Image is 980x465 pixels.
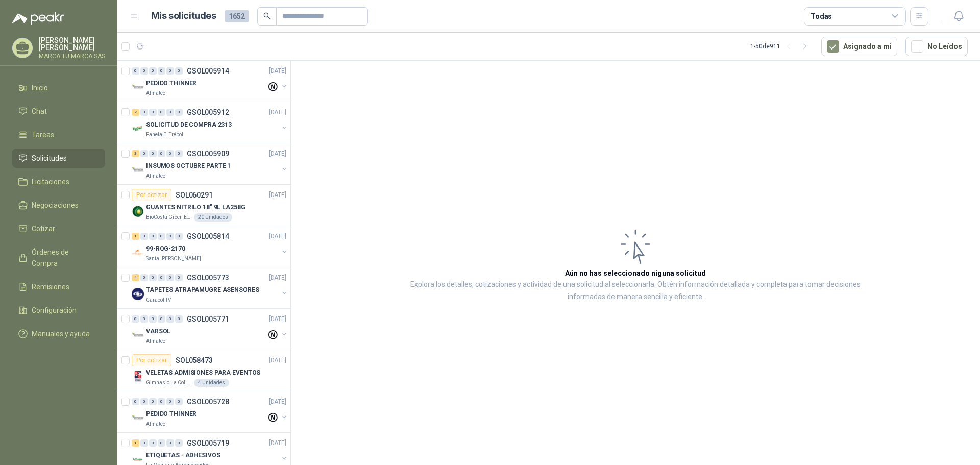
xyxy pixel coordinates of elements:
img: Company Logo [132,288,144,300]
a: Licitaciones [12,172,105,191]
div: 4 [132,274,139,281]
p: GSOL005773 [187,274,229,281]
div: 1 [132,439,139,447]
div: 0 [140,274,148,281]
img: Company Logo [132,205,144,217]
img: Company Logo [132,412,144,424]
p: [PERSON_NAME] [PERSON_NAME] [39,37,105,51]
div: 0 [166,109,174,116]
span: Inicio [32,82,48,93]
a: 3 0 0 0 0 0 GSOL005909[DATE] Company LogoINSUMOS OCTUBRE PARTE 1Almatec [132,148,288,180]
p: VELETAS ADMISIONES PARA EVENTOS [146,368,260,378]
p: Almatec [146,420,165,428]
div: 0 [140,439,148,447]
p: [DATE] [269,149,286,159]
div: 0 [175,233,183,240]
div: 0 [175,274,183,281]
p: SOL058473 [176,357,213,364]
span: Licitaciones [32,176,69,187]
p: Santa [PERSON_NAME] [146,255,201,263]
p: GSOL005728 [187,398,229,405]
div: 0 [175,150,183,157]
span: Configuración [32,305,77,316]
span: Tareas [32,129,54,140]
a: 0 0 0 0 0 0 GSOL005728[DATE] Company LogoPEDIDO THINNERAlmatec [132,396,288,428]
p: GSOL005914 [187,67,229,75]
span: 1652 [225,10,249,22]
img: Company Logo [132,329,144,341]
p: Almatec [146,172,165,180]
div: 0 [149,150,157,157]
p: SOLICITUD DE COMPRA 2313 [146,120,232,130]
span: search [263,12,271,19]
a: 1 0 0 0 0 0 GSOL005814[DATE] Company Logo99-RQG-2170Santa [PERSON_NAME] [132,230,288,263]
p: [DATE] [269,190,286,200]
a: 4 0 0 0 0 0 GSOL005773[DATE] Company LogoTAPETES ATRAPAMUGRE ASENSORESCaracol TV [132,272,288,304]
div: 0 [132,398,139,405]
div: 0 [140,109,148,116]
div: Por cotizar [132,354,171,366]
p: VARSOL [146,327,170,336]
div: 0 [132,67,139,75]
p: PEDIDO THINNER [146,409,197,419]
img: Company Logo [132,123,144,135]
div: 0 [158,233,165,240]
a: Por cotizarSOL060291[DATE] Company LogoGUANTES NITRILO 18" 9L LA258GBioCosta Green Energy S.A.S20... [117,185,290,226]
span: Órdenes de Compra [32,247,95,269]
div: 0 [140,67,148,75]
div: 0 [158,150,165,157]
p: MARCA TU MARCA SAS [39,53,105,59]
a: 2 0 0 0 0 0 GSOL005912[DATE] Company LogoSOLICITUD DE COMPRA 2313Panela El Trébol [132,106,288,139]
div: 2 [132,109,139,116]
p: Almatec [146,337,165,346]
div: 0 [175,398,183,405]
p: TAPETES ATRAPAMUGRE ASENSORES [146,285,259,295]
div: 1 - 50 de 911 [750,38,813,55]
div: 0 [175,109,183,116]
p: [DATE] [269,66,286,76]
a: Negociaciones [12,195,105,215]
p: GSOL005814 [187,233,229,240]
button: No Leídos [905,37,968,56]
p: INSUMOS OCTUBRE PARTE 1 [146,161,231,171]
div: 0 [149,67,157,75]
a: Inicio [12,78,105,97]
p: GSOL005912 [187,109,229,116]
div: 0 [158,109,165,116]
p: GSOL005909 [187,150,229,157]
span: Manuales y ayuda [32,328,90,339]
p: GSOL005771 [187,315,229,323]
div: 20 Unidades [194,213,232,222]
div: 4 Unidades [194,379,229,387]
p: [DATE] [269,314,286,324]
p: [DATE] [269,108,286,117]
div: 0 [149,439,157,447]
p: [DATE] [269,356,286,365]
div: 0 [158,274,165,281]
a: 0 0 0 0 0 0 GSOL005771[DATE] Company LogoVARSOLAlmatec [132,313,288,346]
div: 0 [140,150,148,157]
p: [DATE] [269,273,286,283]
div: 0 [175,315,183,323]
div: 0 [175,439,183,447]
div: 0 [149,274,157,281]
div: 0 [149,398,157,405]
p: SOL060291 [176,191,213,199]
div: 3 [132,150,139,157]
div: Todas [811,11,832,22]
div: 0 [158,67,165,75]
div: 0 [158,315,165,323]
a: Por cotizarSOL058473[DATE] Company LogoVELETAS ADMISIONES PARA EVENTOSGimnasio La Colina4 Unidades [117,350,290,391]
p: 99-RQG-2170 [146,244,185,254]
p: Explora los detalles, cotizaciones y actividad de una solicitud al seleccionarla. Obtén informaci... [393,279,878,303]
span: Negociaciones [32,200,79,211]
p: BioCosta Green Energy S.A.S [146,213,192,222]
span: Chat [32,106,47,117]
div: 0 [175,67,183,75]
p: Almatec [146,89,165,97]
a: Manuales y ayuda [12,324,105,344]
p: [DATE] [269,232,286,241]
div: 0 [149,315,157,323]
p: PEDIDO THINNER [146,79,197,88]
p: Gimnasio La Colina [146,379,192,387]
